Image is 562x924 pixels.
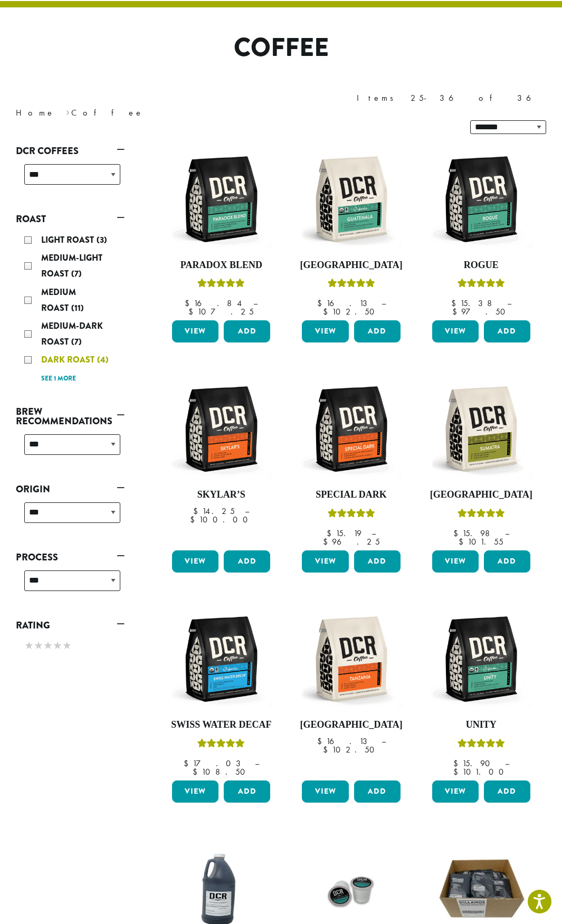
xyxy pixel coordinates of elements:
a: View [172,780,218,803]
span: Medium-Light Roast [41,252,102,280]
span: $ [327,528,336,539]
a: View [432,780,479,803]
div: Origin [16,498,125,536]
span: $ [451,298,460,309]
a: Roast [16,210,125,228]
h4: [GEOGRAPHIC_DATA] [430,489,533,501]
span: $ [453,766,462,777]
div: Process [16,566,125,604]
span: $ [317,736,326,747]
span: – [245,506,249,517]
h4: Rogue [430,260,533,271]
span: – [382,736,386,747]
h4: [GEOGRAPHIC_DATA] [299,719,403,731]
a: View [172,320,218,342]
bdi: 17.03 [184,758,245,769]
h4: Unity [430,719,533,731]
span: $ [193,506,202,517]
div: Items 25-36 of 36 [357,92,546,104]
bdi: 101.00 [453,766,509,777]
a: View [302,320,348,342]
a: [GEOGRAPHIC_DATA]Rated 5.00 out of 5 [299,147,403,316]
a: DCR Coffees [16,142,125,160]
a: Paradox BlendRated 5.00 out of 5 [169,147,273,316]
span: Light Roast [41,234,97,246]
span: $ [188,306,197,317]
a: View [432,550,479,573]
div: Rated 5.00 out of 5 [197,277,245,293]
span: ★ [34,638,43,653]
img: DCR-12oz-Special-Dark-Stock-scaled.png [299,377,403,481]
a: See 1 more [41,374,76,384]
a: Brew Recommendations [16,403,125,430]
span: $ [323,536,332,547]
img: DCR-12oz-Rogue-Stock-scaled.png [430,147,533,251]
a: [GEOGRAPHIC_DATA]Rated 5.00 out of 5 [430,377,533,546]
img: DCR-12oz-FTO-Unity-Stock-scaled.png [430,607,533,711]
bdi: 102.50 [323,306,379,317]
button: Add [224,320,270,342]
button: Add [354,550,401,573]
span: $ [317,298,326,309]
span: $ [453,528,462,539]
img: DCR-12oz-Tanzania-Stock-scaled.png [299,607,403,711]
div: Brew Recommendations [16,430,125,468]
span: ★ [43,638,53,653]
span: $ [193,766,202,777]
div: Rated 5.00 out of 5 [328,507,375,523]
h4: Paradox Blend [169,260,273,271]
div: Rated 5.00 out of 5 [328,277,375,293]
a: View [172,550,218,573]
span: $ [453,758,462,769]
span: ★ [62,638,72,653]
button: Add [224,550,270,573]
span: › [66,103,70,119]
bdi: 15.19 [327,528,361,539]
button: Add [224,780,270,803]
span: Medium-Dark Roast [41,320,103,348]
span: – [505,528,509,539]
div: Roast [16,228,125,390]
div: Rating [16,634,125,659]
a: View [432,320,479,342]
bdi: 15.98 [453,528,495,539]
div: Rated 5.00 out of 5 [458,737,505,753]
img: DCR-12oz-FTO-Swiss-Water-Decaf-Stock-scaled.png [169,607,273,711]
span: Dark Roast [41,354,97,366]
span: $ [190,514,199,525]
bdi: 15.90 [453,758,495,769]
div: Rated 5.00 out of 5 [458,507,505,523]
span: $ [323,744,332,755]
span: – [507,298,511,309]
div: DCR Coffees [16,160,125,197]
span: $ [459,536,468,547]
bdi: 97.50 [452,306,510,317]
a: RogueRated 5.00 out of 5 [430,147,533,316]
h1: Coffee [8,33,554,63]
a: View [302,780,348,803]
span: (7) [71,268,82,280]
button: Add [484,780,530,803]
span: $ [184,758,193,769]
span: $ [185,298,194,309]
button: Add [484,550,530,573]
a: Origin [16,480,125,498]
h4: Special Dark [299,489,403,501]
a: Special DarkRated 5.00 out of 5 [299,377,403,546]
a: Skylar’s [169,377,273,546]
img: DCR-12oz-Sumatra-Stock-scaled.png [430,377,533,481]
h4: Skylar’s [169,489,273,501]
bdi: 16.13 [317,298,372,309]
h4: [GEOGRAPHIC_DATA] [299,260,403,271]
bdi: 107.25 [188,306,254,317]
span: (11) [71,302,84,314]
img: DCR-12oz-Skylars-Stock-scaled.png [169,377,273,481]
bdi: 15.38 [451,298,497,309]
bdi: 102.50 [323,744,379,755]
span: (3) [97,234,107,246]
span: ★ [24,638,34,653]
span: – [505,758,509,769]
button: Add [354,320,401,342]
button: Add [354,780,401,803]
a: Rating [16,616,125,634]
